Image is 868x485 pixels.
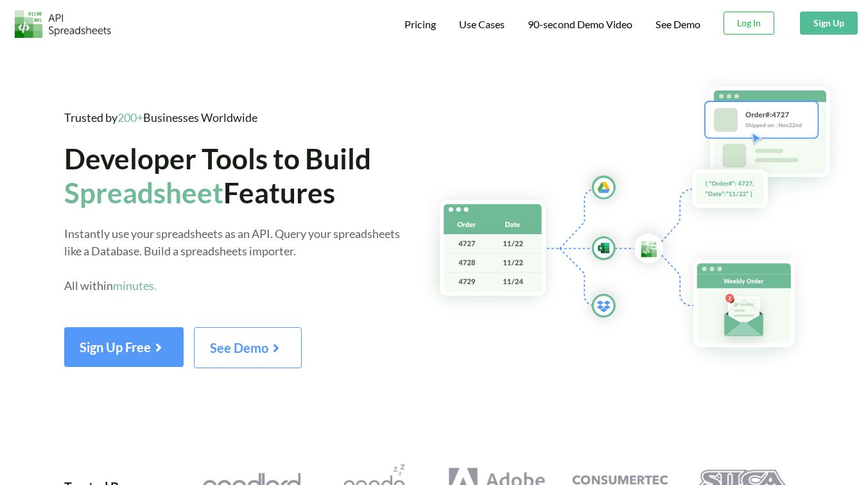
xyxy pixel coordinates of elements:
button: Sign Up [800,12,858,35]
img: Hero Spreadsheet Flow [417,71,868,374]
a: See Demo [655,18,700,31]
span: Sign Up Free [80,339,168,355]
span: Trusted by Businesses Worldwide [64,110,257,124]
button: See Demo [194,327,302,368]
a: See Demo [194,345,302,355]
span: Use Cases [459,18,505,30]
span: Instantly use your spreadsheets as an API. Query your spreadsheets like a Database. Build a sprea... [64,226,400,293]
span: 90-second Demo Video [528,19,632,30]
span: Developer Tools to Build Features [64,142,371,209]
span: minutes. [113,278,157,293]
span: See Demo [210,340,286,355]
span: Pricing [404,18,436,30]
button: Log In [724,12,774,35]
img: Logo.png [15,10,111,38]
button: Sign Up Free [64,327,184,367]
span: Spreadsheet [64,176,223,209]
span: 200+ [117,110,143,124]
